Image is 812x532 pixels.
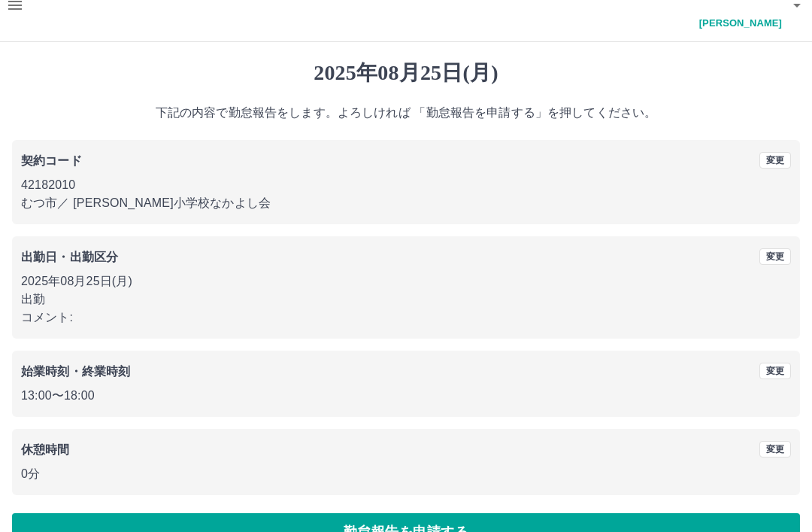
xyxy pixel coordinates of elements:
b: 始業時刻・終業時刻 [21,365,130,378]
button: 変更 [759,363,791,379]
p: 0分 [21,465,791,483]
p: 下記の内容で勤怠報告をします。よろしければ 「勤怠報告を申請する」を押してください。 [12,104,800,122]
b: 出勤日・出勤区分 [21,251,118,263]
p: 42182010 [21,176,791,194]
h1: 2025年08月25日(月) [12,60,800,86]
b: 休憩時間 [21,443,70,456]
b: 契約コード [21,154,82,167]
p: 2025年08月25日(月) [21,272,791,290]
p: むつ市 ／ [PERSON_NAME]小学校なかよし会 [21,194,791,212]
p: コメント: [21,309,791,327]
button: 変更 [759,248,791,265]
p: 出勤 [21,290,791,309]
button: 変更 [759,441,791,458]
button: 変更 [759,152,791,169]
p: 13:00 〜 18:00 [21,387,791,405]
